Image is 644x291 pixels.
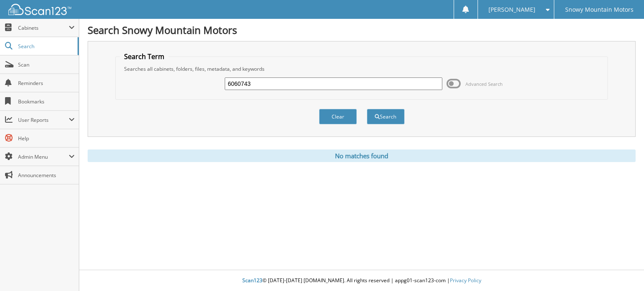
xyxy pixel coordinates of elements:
[242,277,262,284] span: Scan123
[565,7,634,12] span: Snowy Mountain Motors
[18,135,75,142] span: Help
[367,109,405,124] button: Search
[18,61,75,68] span: Scan
[8,4,71,15] img: scan123-logo-white.svg
[18,153,69,160] span: Admin Menu
[120,65,603,72] div: Searches all cabinets, folders, files, metadata, and keywords
[18,24,69,31] span: Cabinets
[488,7,535,12] span: [PERSON_NAME]
[18,172,75,179] span: Announcements
[18,116,69,124] span: User Reports
[450,277,481,284] a: Privacy Policy
[120,52,169,61] legend: Search Term
[18,80,75,87] span: Reminders
[18,43,73,50] span: Search
[319,109,357,124] button: Clear
[88,149,636,162] div: No matches found
[88,23,636,37] h1: Search Snowy Mountain Motors
[602,251,644,291] iframe: Chat Widget
[18,98,75,105] span: Bookmarks
[79,270,644,291] div: © [DATE]-[DATE] [DOMAIN_NAME]. All rights reserved | appg01-scan123-com |
[465,81,503,87] span: Advanced Search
